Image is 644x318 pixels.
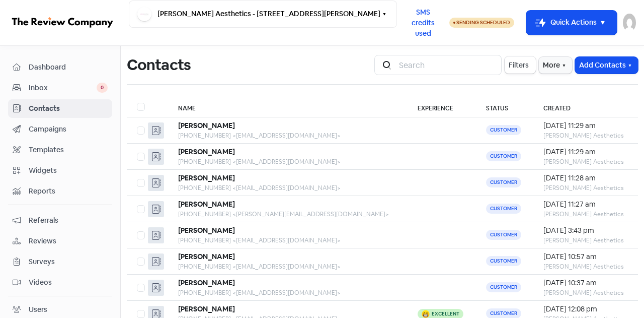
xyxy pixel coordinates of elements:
[543,157,628,166] div: [PERSON_NAME] Aesthetics
[486,177,521,187] span: Customer
[178,210,398,219] div: [PHONE_NUMBER] <[PERSON_NAME][EMAIL_ADDRESS][DOMAIN_NAME]>
[486,204,521,214] span: Customer
[543,173,628,183] div: [DATE] 11:28 am
[8,252,112,271] a: Surveys
[432,311,459,316] div: Excellent
[29,145,108,155] span: Templates
[178,121,235,130] b: [PERSON_NAME]
[476,97,533,117] th: Status
[8,79,112,97] a: Inbox 0
[178,200,235,209] b: [PERSON_NAME]
[178,226,235,235] b: [PERSON_NAME]
[486,282,521,292] span: Customer
[178,278,235,287] b: [PERSON_NAME]
[29,62,108,73] span: Dashboard
[8,182,112,201] a: Reports
[408,97,476,117] th: Experience
[406,7,441,39] span: SMS credits used
[178,183,398,193] div: [PHONE_NUMBER] <[EMAIL_ADDRESS][DOMAIN_NAME]>
[8,211,112,230] a: Referrals
[543,131,628,140] div: [PERSON_NAME] Aesthetics
[543,183,628,193] div: [PERSON_NAME] Aesthetics
[449,17,514,29] a: Sending Scheduled
[543,225,628,236] div: [DATE] 3:43 pm
[486,151,521,161] span: Customer
[486,256,521,266] span: Customer
[29,277,108,288] span: Videos
[543,120,628,131] div: [DATE] 11:29 am
[178,252,235,261] b: [PERSON_NAME]
[29,103,108,114] span: Contacts
[486,230,521,240] span: Customer
[8,141,112,159] a: Templates
[543,288,628,297] div: [PERSON_NAME] Aesthetics
[543,210,628,219] div: [PERSON_NAME] Aesthetics
[543,147,628,157] div: [DATE] 11:29 am
[178,173,235,182] b: [PERSON_NAME]
[8,232,112,250] a: Reviews
[456,19,510,26] span: Sending Scheduled
[129,1,397,28] button: [PERSON_NAME] Aesthetics - [STREET_ADDRESS][PERSON_NAME]
[29,215,108,226] span: Referrals
[575,57,638,74] button: Add Contacts
[178,236,398,245] div: [PHONE_NUMBER] <[EMAIL_ADDRESS][DOMAIN_NAME]>
[543,278,628,288] div: [DATE] 10:37 am
[178,157,398,166] div: [PHONE_NUMBER] <[EMAIL_ADDRESS][DOMAIN_NAME]>
[178,304,235,313] b: [PERSON_NAME]
[526,11,617,35] button: Quick Actions
[8,161,112,180] a: Widgets
[29,236,108,246] span: Reviews
[97,83,108,93] span: 0
[505,56,536,74] button: Filters
[509,60,529,71] span: Filters
[486,125,521,135] span: Customer
[543,304,628,314] div: [DATE] 12:08 pm
[8,99,112,118] a: Contacts
[29,304,47,315] div: Users
[623,14,636,32] img: User
[539,57,572,74] button: More
[8,273,112,292] a: Videos
[543,199,628,210] div: [DATE] 11:27 am
[533,97,638,117] th: Created
[178,288,398,297] div: [PHONE_NUMBER] <[EMAIL_ADDRESS][DOMAIN_NAME]>
[127,49,191,81] h1: Contacts
[29,186,108,197] span: Reports
[29,257,108,267] span: Surveys
[543,236,628,245] div: [PERSON_NAME] Aesthetics
[397,17,449,27] a: SMS credits used
[543,251,628,262] div: [DATE] 10:57 am
[29,165,108,176] span: Widgets
[168,97,408,117] th: Name
[8,120,112,139] a: Campaigns
[393,55,502,75] input: Search
[29,83,97,93] span: Inbox
[178,262,398,271] div: [PHONE_NUMBER] <[EMAIL_ADDRESS][DOMAIN_NAME]>
[543,262,628,271] div: [PERSON_NAME] Aesthetics
[178,147,235,156] b: [PERSON_NAME]
[178,131,398,140] div: [PHONE_NUMBER] <[EMAIL_ADDRESS][DOMAIN_NAME]>
[29,124,108,135] span: Campaigns
[8,58,112,77] a: Dashboard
